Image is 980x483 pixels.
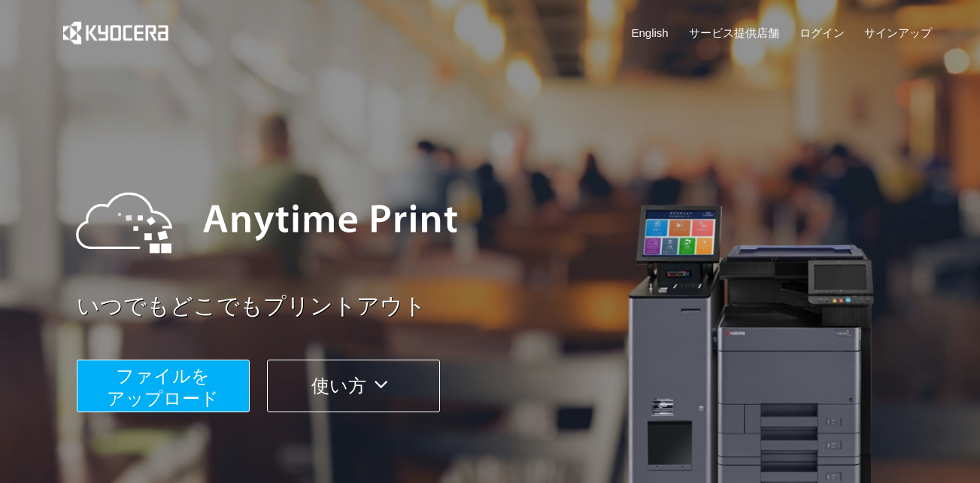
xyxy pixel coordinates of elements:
[632,25,669,41] a: English
[689,25,779,41] a: サービス提供店舗
[267,360,440,412] button: 使い方
[107,366,219,409] span: ファイルを ​​アップロード
[864,25,932,41] a: サインアップ
[799,25,845,41] a: ログイン
[77,360,250,412] button: ファイルを​​アップロード
[77,290,942,323] a: いつでもどこでもプリントアウト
